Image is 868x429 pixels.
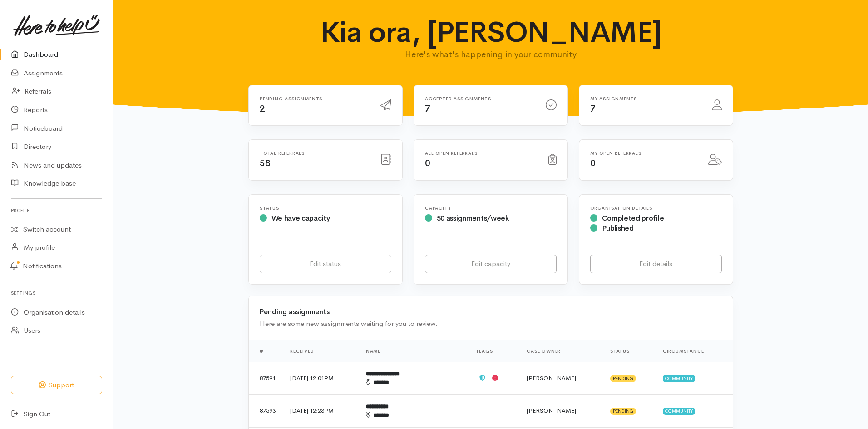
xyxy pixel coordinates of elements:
[590,96,701,101] h6: My assignments
[249,394,283,427] td: 87593
[249,362,283,394] td: 87591
[590,151,697,156] h6: My open referrals
[590,255,722,273] a: Edit details
[11,204,102,217] h6: Profile
[283,394,359,427] td: [DATE] 12:23PM
[359,340,469,362] th: Name
[260,319,722,329] div: Here are some new assignments waiting for you to review.
[519,362,603,394] td: [PERSON_NAME]
[425,151,538,156] h6: All open referrals
[249,340,283,362] th: #
[425,158,430,169] span: 0
[437,213,509,223] span: 50 assignments/week
[313,48,669,61] p: Here's what's happening in your community
[656,340,733,362] th: Circumstance
[271,213,330,223] span: We have capacity
[610,375,636,382] span: Pending
[469,340,520,362] th: Flags
[313,16,669,48] h1: Kia ora, [PERSON_NAME]
[663,408,695,415] span: Community
[663,375,695,382] span: Community
[590,206,722,211] h6: Organisation Details
[260,255,391,273] a: Edit status
[602,213,664,223] span: Completed profile
[260,158,270,169] span: 58
[425,206,557,211] h6: Capacity
[519,340,603,362] th: Case Owner
[603,340,656,362] th: Status
[425,255,557,273] a: Edit capacity
[260,151,370,156] h6: Total referrals
[610,408,636,415] span: Pending
[283,340,359,362] th: Received
[590,158,596,169] span: 0
[260,96,370,101] h6: Pending assignments
[260,103,265,114] span: 2
[260,206,391,211] h6: Status
[260,307,330,316] b: Pending assignments
[11,287,102,299] h6: Settings
[590,103,596,114] span: 7
[602,223,634,233] span: Published
[425,96,535,101] h6: Accepted assignments
[11,376,102,394] button: Support
[425,103,430,114] span: 7
[519,394,603,427] td: [PERSON_NAME]
[283,362,359,394] td: [DATE] 12:01PM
